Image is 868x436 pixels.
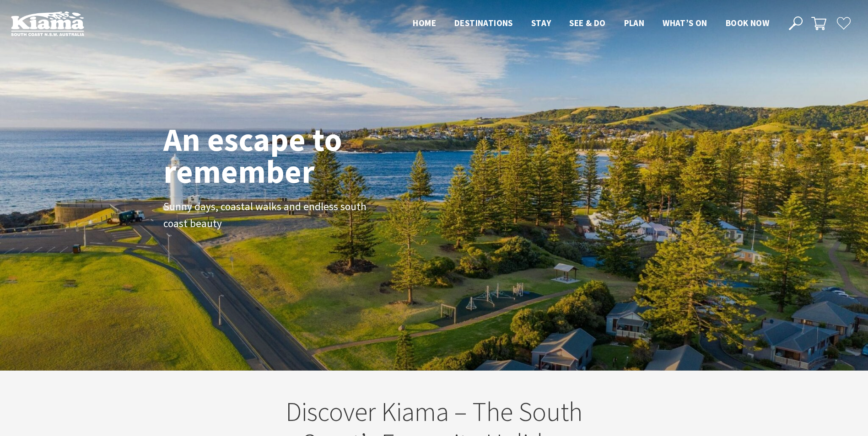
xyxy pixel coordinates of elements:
h1: An escape to remember [163,124,415,188]
span: Plan [624,17,645,28]
img: Kiama Logo [11,11,84,36]
span: What’s On [663,17,707,28]
span: Book now [726,17,769,28]
nav: Main Menu [404,16,778,31]
span: Home [413,17,436,28]
p: Sunny days, coastal walks and endless south coast beauty [163,199,369,233]
span: Stay [531,17,551,28]
span: See & Do [569,17,605,28]
span: Destinations [454,17,513,28]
